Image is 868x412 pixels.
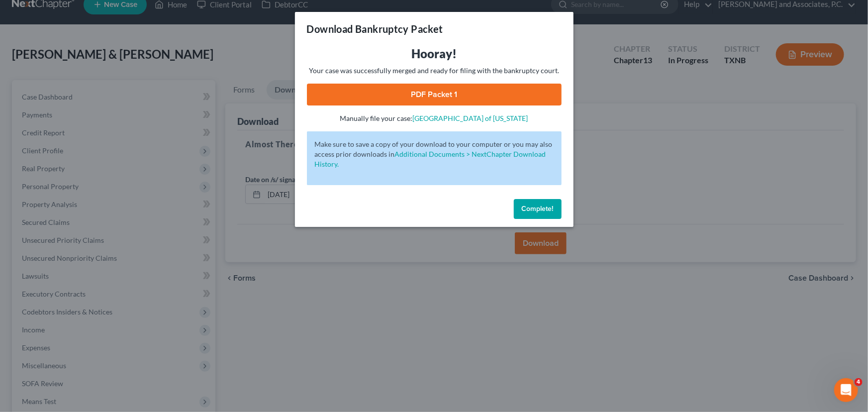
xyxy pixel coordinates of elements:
[307,46,562,62] h3: Hooray!
[413,114,528,122] a: [GEOGRAPHIC_DATA] of [US_STATE]
[307,113,562,123] p: Manually file your case:
[315,139,554,169] p: Make sure to save a copy of your download to your computer or you may also access prior downloads in
[522,205,554,213] span: Complete!
[514,199,562,219] button: Complete!
[834,378,858,402] iframe: Intercom live chat
[307,66,562,76] p: Your case was successfully merged and ready for filing with the bankruptcy court.
[855,378,863,386] span: 4
[307,84,562,105] a: PDF Packet 1
[315,150,546,168] a: Additional Documents > NextChapter Download History.
[307,22,443,36] h3: Download Bankruptcy Packet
